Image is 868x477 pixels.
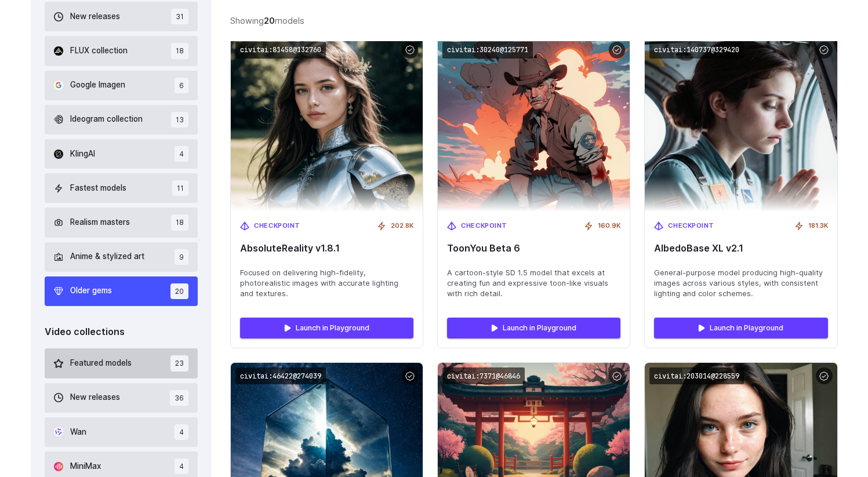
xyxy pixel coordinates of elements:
span: New releases [70,391,120,404]
span: 4 [175,424,188,440]
span: AbsoluteReality v1.8.1 [240,243,413,254]
span: ToonYou Beta 6 [447,243,620,254]
button: KlingAI 4 [45,139,198,169]
a: Launch in Playground [447,318,620,338]
button: Older gems 20 [45,276,198,306]
span: Checkpoint [668,221,714,231]
a: Launch in Playground [654,318,827,338]
a: Launch in Playground [240,318,413,338]
button: Anime & stylized art 9 [45,242,198,272]
span: 202.8K [391,221,413,231]
code: civitai:7371@46846 [442,367,525,384]
span: 4 [175,146,188,162]
span: 36 [170,390,188,406]
span: General-purpose model producing high-quality images across various styles, with consistent lighti... [654,268,827,299]
span: Checkpoint [461,221,507,231]
button: Featured models 23 [45,348,198,378]
span: MiniMax [70,460,101,473]
span: 9 [175,249,188,265]
span: 11 [172,180,188,196]
span: Realism masters [70,216,130,229]
div: Showing models [230,14,304,27]
img: AlbedoBase XL [645,37,837,212]
code: civitai:46422@274039 [235,367,326,384]
span: AlbedoBase XL v2.1 [654,243,827,254]
span: Anime & stylized art [70,250,144,263]
span: Ideogram collection [70,113,143,126]
button: Wan 4 [45,417,198,447]
span: 160.9K [598,221,620,231]
span: Checkpoint [254,221,300,231]
button: Realism masters 18 [45,207,198,237]
span: 18 [171,43,188,59]
button: New releases 31 [45,2,198,31]
span: 20 [170,283,188,299]
span: A cartoon-style SD 1.5 model that excels at creating fun and expressive toon-like visuals with ri... [447,268,620,299]
span: Google Imagen [70,79,125,92]
strong: 20 [264,16,275,26]
span: Featured models [70,357,132,370]
button: New releases 36 [45,383,198,413]
code: civitai:81458@132760 [235,42,326,59]
span: Focused on delivering high-fidelity, photorealistic images with accurate lighting and textures. [240,268,413,299]
span: 6 [175,78,188,93]
button: Ideogram collection 13 [45,105,198,134]
div: Video collections [45,325,198,340]
span: KlingAI [70,148,95,161]
span: 4 [175,458,188,474]
span: 13 [171,112,188,128]
img: ToonYou [438,37,630,212]
button: Fastest models 11 [45,173,198,203]
span: 31 [171,9,188,24]
span: 18 [171,214,188,230]
button: Google Imagen 6 [45,71,198,100]
span: 23 [170,355,188,371]
code: civitai:30240@125771 [442,42,533,59]
img: AbsoluteReality [231,37,423,212]
span: Wan [70,426,86,439]
code: civitai:140737@329420 [649,42,744,59]
button: FLUX collection 18 [45,36,198,65]
span: New releases [70,10,120,23]
span: 181.3K [808,221,828,231]
span: FLUX collection [70,45,128,57]
code: civitai:203014@228559 [649,367,744,384]
span: Fastest models [70,182,126,195]
span: Older gems [70,285,112,297]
